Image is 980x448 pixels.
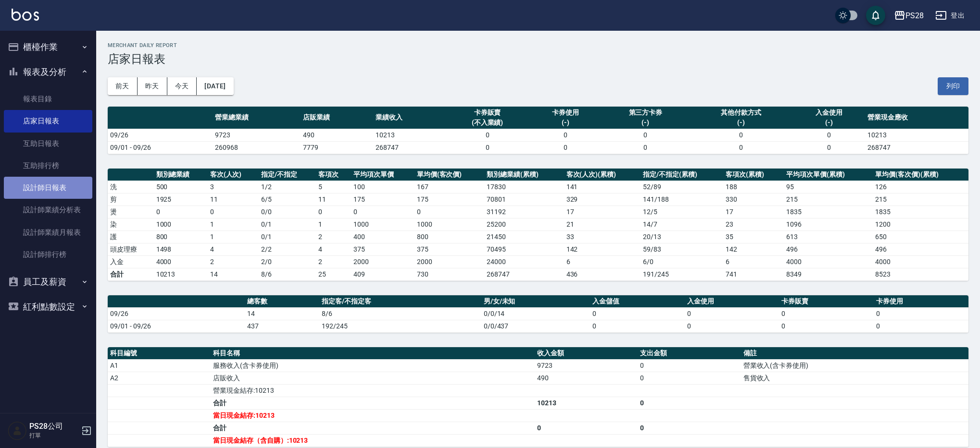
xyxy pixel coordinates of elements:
td: 192/245 [319,320,481,332]
td: 2 / 2 [259,243,316,255]
td: 2000 [351,255,415,268]
th: 單均價(客次價)(累積) [873,169,968,181]
td: 入金 [108,255,154,268]
td: 21 [564,218,641,230]
th: 科目編號 [108,347,211,360]
p: 打單 [29,431,78,440]
td: 09/26 [108,129,213,141]
td: 0 [874,307,968,320]
td: 染 [108,218,154,230]
table: a dense table [108,107,968,154]
th: 男/女/未知 [481,295,590,308]
td: 1 [208,218,259,230]
td: 0 [446,129,529,141]
td: 0 [351,206,415,218]
td: 215 [784,193,873,206]
td: 合計 [211,422,535,434]
div: (-) [604,118,687,128]
td: 268747 [373,141,446,154]
button: 前天 [108,77,138,95]
td: 燙 [108,206,154,218]
th: 卡券使用 [874,295,968,308]
a: 互助排行榜 [4,155,92,177]
td: 0 / 1 [259,218,316,230]
td: 0 [590,320,685,332]
td: 23 [723,218,784,230]
th: 備註 [741,347,968,360]
td: A1 [108,359,211,372]
td: 4000 [873,255,968,268]
td: 0 [638,397,741,409]
td: 167 [415,181,485,193]
td: 合計 [211,397,535,409]
td: 191/245 [641,268,723,280]
td: 4 [316,243,351,255]
td: 268747 [484,268,564,280]
td: 1000 [154,218,208,230]
td: 12 / 5 [641,206,723,218]
td: 1 / 2 [259,181,316,193]
td: 0 [779,307,874,320]
td: 1096 [784,218,873,230]
td: 9723 [213,129,301,141]
td: 35 [723,230,784,243]
td: 8/6 [319,307,481,320]
th: 業績收入 [373,107,446,129]
td: 洗 [108,181,154,193]
td: 0 [792,141,865,154]
div: 第三方卡券 [604,108,687,118]
th: 客項次(累積) [723,169,784,181]
td: 0/0/437 [481,320,590,332]
td: 1498 [154,243,208,255]
td: 268747 [865,141,968,154]
td: 護 [108,230,154,243]
button: 今天 [167,77,197,95]
td: 188 [723,181,784,193]
div: 其他付款方式 [692,108,791,118]
th: 入金儲值 [590,295,685,308]
td: 0 [590,307,685,320]
td: 142 [564,243,641,255]
a: 設計師排行榜 [4,243,92,266]
td: 1000 [415,218,485,230]
button: 紅利點數設定 [4,294,92,319]
button: PS28 [890,6,928,25]
td: 25 [316,268,351,280]
td: 496 [784,243,873,255]
td: 0 [779,320,874,332]
td: 1 [316,218,351,230]
a: 店家日報表 [4,110,92,132]
button: 員工及薪資 [4,269,92,294]
td: 17 [564,206,641,218]
td: 09/01 - 09/26 [108,141,213,154]
td: 14 [208,268,259,280]
div: (不入業績) [448,118,527,128]
td: 1835 [873,206,968,218]
button: 昨天 [138,77,167,95]
td: 1835 [784,206,873,218]
th: 指定客/不指定客 [319,295,481,308]
th: 入金使用 [685,295,779,308]
td: A2 [108,372,211,384]
td: 613 [784,230,873,243]
td: 2 [316,255,351,268]
td: 31192 [484,206,564,218]
th: 總客數 [245,295,319,308]
td: 0 [685,320,779,332]
td: 70495 [484,243,564,255]
th: 客次(人次) [208,169,259,181]
th: 營業總業績 [213,107,301,129]
td: 1200 [873,218,968,230]
td: 0/0/14 [481,307,590,320]
td: 500 [154,181,208,193]
button: 登出 [931,7,968,24]
td: 1 [208,230,259,243]
td: 100 [351,181,415,193]
td: 10213 [154,268,208,280]
div: 卡券使用 [531,108,599,118]
td: 0 [316,206,351,218]
td: 329 [564,193,641,206]
td: 650 [873,230,968,243]
td: 0 / 1 [259,230,316,243]
td: 490 [535,372,638,384]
